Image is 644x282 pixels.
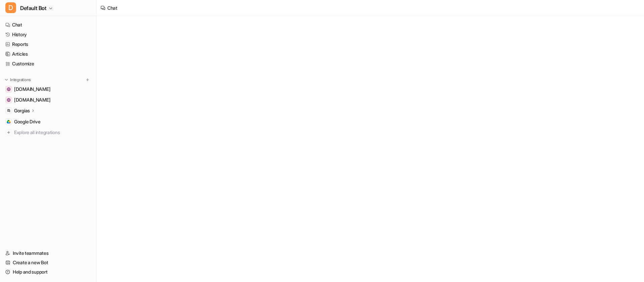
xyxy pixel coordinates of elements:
[5,2,16,13] span: D
[14,86,50,93] span: [DOMAIN_NAME]
[107,4,117,11] div: Chat
[3,95,94,105] a: sauna.space[DOMAIN_NAME]
[3,267,94,277] a: Help and support
[3,40,94,49] a: Reports
[4,77,9,82] img: expand menu
[5,129,12,136] img: explore all integrations
[3,84,94,94] a: help.sauna.space[DOMAIN_NAME]
[7,109,11,113] img: Gorgias
[3,76,33,83] button: Integrations
[3,117,94,126] a: Google DriveGoogle Drive
[3,128,94,137] a: Explore all integrations
[3,49,94,59] a: Articles
[14,118,41,125] span: Google Drive
[7,120,11,124] img: Google Drive
[7,87,11,91] img: help.sauna.space
[7,98,11,102] img: sauna.space
[20,3,47,13] span: Default Bot
[10,77,31,82] p: Integrations
[3,248,94,258] a: Invite teammates
[3,30,94,39] a: History
[3,20,94,30] a: Chat
[3,258,94,267] a: Create a new Bot
[14,97,50,103] span: [DOMAIN_NAME]
[14,107,30,114] p: Gorgias
[14,127,91,138] span: Explore all integrations
[85,77,90,82] img: menu_add.svg
[3,59,94,68] a: Customize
